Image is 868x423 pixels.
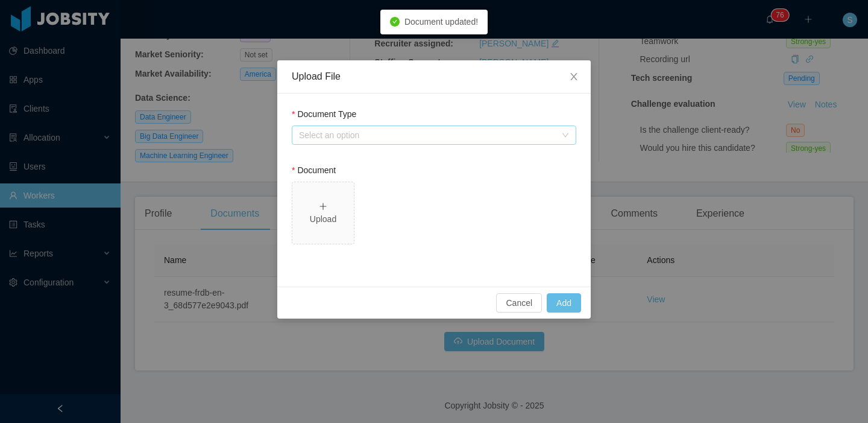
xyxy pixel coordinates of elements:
[404,17,478,27] span: Document updated!
[292,70,576,83] div: Upload File
[557,60,591,94] button: Close
[390,17,400,27] i: icon: check-circle
[496,293,542,313] button: Cancel
[319,202,327,211] i: icon: plus
[292,165,336,175] label: Document
[292,182,354,244] span: icon: plusUpload
[292,109,356,119] label: Document Type
[562,132,569,140] i: icon: down
[547,293,581,313] button: Add
[299,129,556,141] div: Select an option
[297,213,349,226] div: Upload
[569,72,579,81] i: icon: close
